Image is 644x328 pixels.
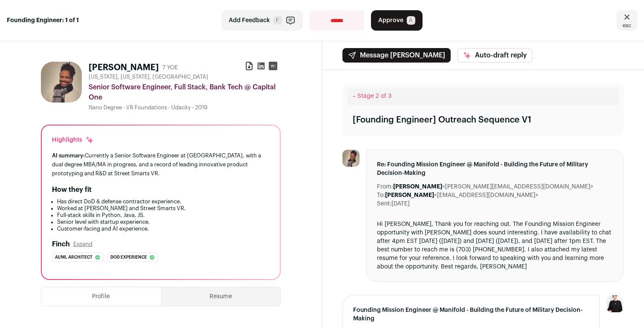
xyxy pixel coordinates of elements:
div: Hi [PERSON_NAME], Thank you for reaching out. The Founding Mission Engineer opportunity with [PER... [377,220,613,271]
span: Founding Mission Engineer @ Manifold - Building the Future of Military Decision-Making [353,306,589,323]
h1: [PERSON_NAME] [89,62,159,74]
div: Highlights [52,136,94,144]
b: [PERSON_NAME] [385,192,434,198]
span: Add Feedback [229,16,270,25]
span: A [407,16,415,25]
span: Dod experience [110,253,147,262]
div: 7 YOE [162,63,178,72]
img: da4b3707fc20644041928b044fd43dab342bfc341a8626737d1d288acf2dd1ef.jpg [342,150,359,167]
b: [PERSON_NAME] [393,184,442,190]
div: Nano Degree - VR Foundations - Udacity - 2019 [89,104,281,111]
span: esc [623,22,631,29]
dt: From: [377,183,393,191]
button: Approve A [371,10,423,31]
dd: [DATE] [391,200,410,208]
strong: Founding Engineer: 1 of 1 [7,16,79,25]
button: Add Feedback F [221,10,303,31]
span: Re: Founding Mission Engineer @ Manifold - Building the Future of Military Decision-Making [377,160,613,177]
div: Senior Software Engineer, Full Stack, Bank Tech @ Capital One [89,82,281,103]
button: Profile [41,287,161,306]
button: Message [PERSON_NAME] [342,48,451,63]
dt: Sent: [377,200,391,208]
dd: <[PERSON_NAME][EMAIL_ADDRESS][DOMAIN_NAME]> [393,183,593,191]
li: Senior level with startup experience. [57,219,270,225]
button: Expand [73,241,92,248]
li: Worked at [PERSON_NAME] and Street Smarts VR. [57,205,270,212]
li: Has direct DoD & defense contractor experience. [57,198,270,205]
span: Stage 2 of 3 [357,93,391,99]
button: Auto-draft reply [457,48,532,63]
dt: To: [377,191,385,200]
button: Resume [161,287,281,306]
span: – [353,93,356,99]
span: F [273,16,282,25]
div: [Founding Engineer] Outreach Sequence V1 [353,114,531,126]
h2: How they fit [52,185,92,195]
img: da4b3707fc20644041928b044fd43dab342bfc341a8626737d1d288acf2dd1ef.jpg [41,62,82,103]
h2: Finch [52,239,70,249]
span: Approve [378,16,403,25]
img: 9240684-medium_jpg [607,295,624,312]
li: Full-stack skills in Python, Java, JS. [57,212,270,219]
dd: <[EMAIL_ADDRESS][DOMAIN_NAME]> [385,191,538,200]
div: Currently a Senior Software Engineer at [GEOGRAPHIC_DATA], with a dual degree MBA/MA in progress,... [52,151,270,178]
span: Ai/ml architect [55,253,92,262]
a: Close [617,10,637,31]
span: [US_STATE], [US_STATE], [GEOGRAPHIC_DATA] [89,74,208,80]
span: AI summary: [52,153,85,158]
li: Customer-facing and AI experience. [57,225,270,232]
